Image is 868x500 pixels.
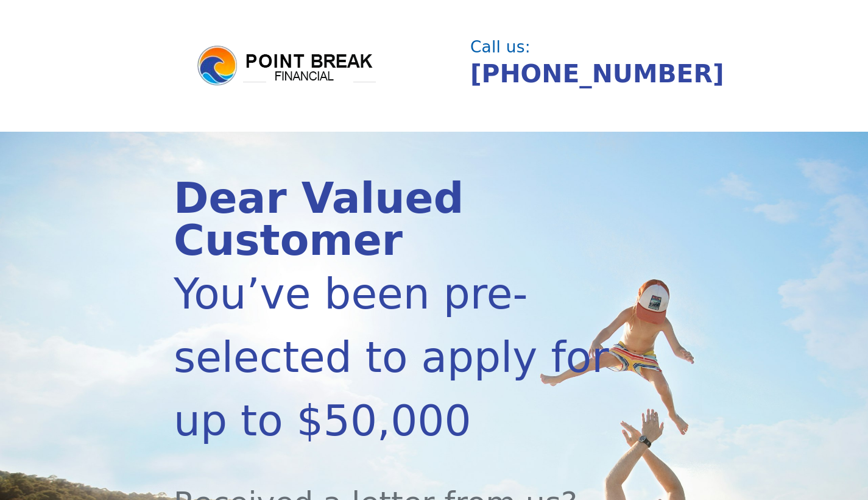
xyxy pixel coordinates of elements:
[174,177,616,262] div: Dear Valued Customer
[470,59,724,88] a: [PHONE_NUMBER]
[174,262,616,452] div: You’ve been pre-selected to apply for up to $50,000
[470,39,687,55] div: Call us:
[196,44,378,88] img: logo.png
